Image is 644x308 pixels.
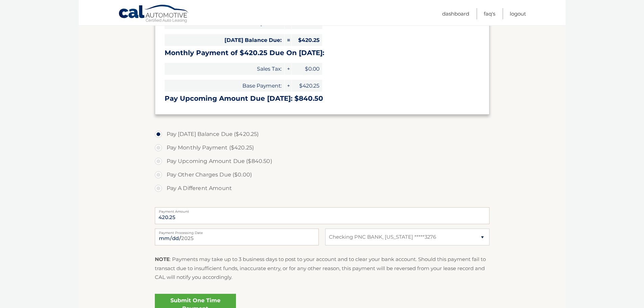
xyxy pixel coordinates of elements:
a: FAQ's [484,8,495,19]
label: Payment Amount [155,207,490,213]
h3: Pay Upcoming Amount Due [DATE]: $840.50 [165,94,480,103]
span: = [285,34,291,46]
span: Base Payment: [165,80,284,92]
label: Pay A Different Amount [155,182,490,195]
p: : Payments may take up to 3 business days to post to your account and to clear your bank account.... [155,255,490,282]
span: $420.25 [292,80,322,92]
span: $420.25 [292,34,322,46]
label: Payment Processing Date [155,229,319,234]
label: Pay [DATE] Balance Due ($420.25) [155,127,490,141]
a: Cal Automotive [118,4,189,24]
a: Logout [510,8,526,19]
span: Sales Tax: [165,63,284,75]
span: + [285,80,291,92]
label: Pay Upcoming Amount Due ($840.50) [155,155,490,168]
input: Payment Amount [155,207,490,224]
strong: NOTE [155,256,170,262]
span: [DATE] Balance Due: [165,34,284,46]
span: + [285,63,291,75]
a: Dashboard [442,8,469,19]
span: $0.00 [292,63,322,75]
label: Pay Monthly Payment ($420.25) [155,141,490,155]
label: Pay Other Charges Due ($0.00) [155,168,490,182]
h3: Monthly Payment of $420.25 Due On [DATE]: [165,49,480,57]
input: Payment Date [155,229,319,245]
